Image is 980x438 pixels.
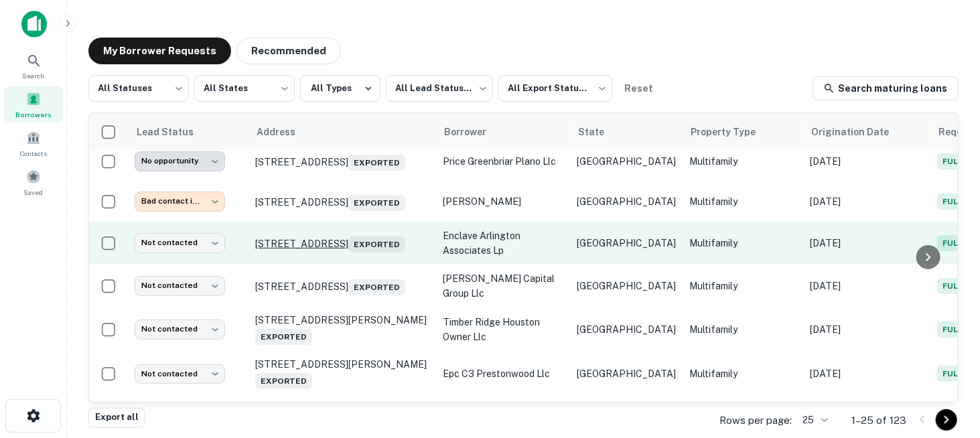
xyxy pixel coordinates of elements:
p: [GEOGRAPHIC_DATA] [577,194,676,209]
span: Contacts [20,148,47,159]
a: Search [4,48,63,84]
th: Property Type [683,113,803,151]
div: All Statuses [88,71,189,106]
div: No opportunity [135,151,225,171]
span: Search [23,70,45,81]
div: Not contacted [135,276,225,295]
div: Not contacted [135,233,225,252]
span: Exported [348,279,405,295]
span: Exported [348,236,405,252]
p: [DATE] [810,194,924,209]
button: Go to next page [936,409,957,431]
p: price greenbriar plano llc [443,154,563,169]
th: Borrower [436,113,570,151]
p: timber ridge houston owner llc [443,315,563,344]
p: Multifamily [689,154,796,169]
th: State [570,113,683,151]
div: Bad contact info [135,192,225,211]
p: [STREET_ADDRESS] [255,192,429,211]
p: Multifamily [689,322,796,337]
p: [DATE] [810,279,924,293]
div: All Lead Statuses [386,71,493,106]
span: Exported [255,373,312,389]
span: Exported [348,155,405,171]
p: [GEOGRAPHIC_DATA] [577,366,676,381]
p: [DATE] [810,322,924,337]
p: [STREET_ADDRESS][PERSON_NAME] [255,314,429,345]
th: Address [249,113,436,151]
span: State [578,124,622,140]
th: Lead Status [128,113,249,151]
span: Borrower [444,124,504,140]
span: Exported [255,329,312,345]
p: [STREET_ADDRESS] [255,234,429,252]
a: Borrowers [4,86,63,123]
div: 25 [797,411,830,430]
p: [PERSON_NAME] capital group llc [443,271,563,301]
p: [STREET_ADDRESS] [255,152,429,171]
button: My Borrower Requests [88,38,231,64]
div: Not contacted [135,364,225,384]
button: All Types [300,75,380,102]
p: [GEOGRAPHIC_DATA] [577,279,676,293]
p: [DATE] [810,236,924,250]
span: Origination Date [811,124,906,140]
div: Not contacted [135,319,225,339]
span: Property Type [691,124,773,140]
p: enclave arlington associates lp [443,228,563,258]
p: [GEOGRAPHIC_DATA] [577,236,676,250]
p: [GEOGRAPHIC_DATA] [577,154,676,169]
p: Multifamily [689,236,796,250]
button: Reset [618,75,660,102]
div: All States [194,71,295,106]
p: [PERSON_NAME] [443,194,563,209]
p: Multifamily [689,366,796,381]
p: 1–25 of 123 [851,413,906,429]
p: Multifamily [689,194,796,209]
img: capitalize-icon.png [21,11,47,38]
p: [GEOGRAPHIC_DATA] [577,322,676,337]
th: Origination Date [803,113,930,151]
a: Contacts [4,125,63,161]
span: Saved [24,187,44,198]
span: Exported [348,195,405,211]
p: [DATE] [810,154,924,169]
span: Borrowers [15,109,52,120]
p: Multifamily [689,279,796,293]
p: [STREET_ADDRESS][PERSON_NAME] [255,358,429,389]
button: Recommended [236,38,341,64]
p: epc c3 prestonwood llc [443,366,563,381]
a: Saved [4,164,63,200]
a: Search maturing loans [813,76,959,100]
p: [DATE] [810,366,924,381]
div: All Export Statuses [498,71,612,106]
p: Rows per page: [719,413,792,429]
button: Export all [88,408,145,428]
p: [STREET_ADDRESS] [255,277,429,295]
span: Lead Status [136,124,211,140]
span: Address [257,124,313,140]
